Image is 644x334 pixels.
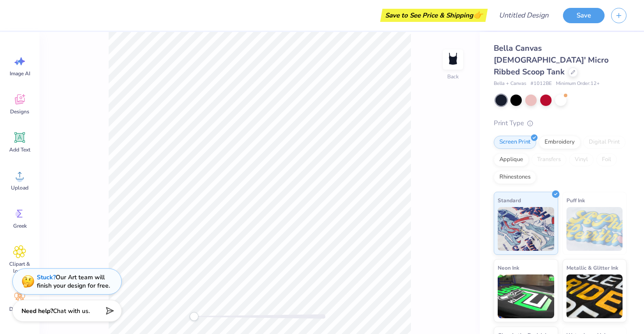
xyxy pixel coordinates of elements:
[498,207,554,251] img: Standard
[37,273,110,290] div: Our Art team will finish your design for free.
[494,118,626,128] div: Print Type
[566,196,585,205] span: Puff Ink
[531,80,552,88] span: # 1012BE
[498,274,554,318] img: Neon Ink
[13,222,27,229] span: Greek
[563,8,605,23] button: Save
[556,80,600,88] span: Minimum Order: 12 +
[473,10,483,20] span: 👉
[494,171,536,184] div: Rhinestones
[444,51,462,68] img: Back
[9,306,30,313] span: Decorate
[5,260,34,274] span: Clipart & logos
[37,273,56,281] strong: Stuck?
[498,263,519,272] span: Neon Ink
[531,153,566,166] div: Transfers
[10,108,29,115] span: Designs
[494,153,529,166] div: Applique
[447,73,459,81] div: Back
[382,9,485,22] div: Save to See Price & Shipping
[566,274,623,318] img: Metallic & Glitter Ink
[566,263,618,272] span: Metallic & Glitter Ink
[10,70,30,77] span: Image AI
[21,307,53,315] strong: Need help?
[190,312,198,321] div: Accessibility label
[583,136,626,149] div: Digital Print
[539,136,580,149] div: Embroidery
[492,7,556,24] input: Untitled Design
[596,153,617,166] div: Foil
[494,136,536,149] div: Screen Print
[53,307,90,315] span: Chat with us.
[569,153,594,166] div: Vinyl
[494,43,609,77] span: Bella Canvas [DEMOGRAPHIC_DATA]' Micro Ribbed Scoop Tank
[11,184,28,191] span: Upload
[498,196,521,205] span: Standard
[494,80,526,88] span: Bella + Canvas
[566,207,623,251] img: Puff Ink
[9,146,30,153] span: Add Text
